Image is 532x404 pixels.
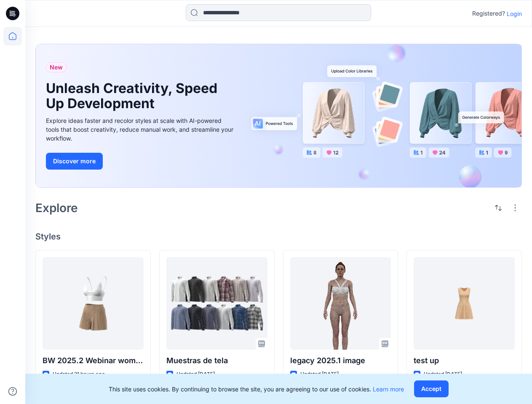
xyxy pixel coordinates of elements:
h4: Styles [35,231,522,242]
p: legacy 2025.1 image [290,355,391,367]
p: Muestras de tela [166,355,267,367]
p: This site uses cookies. By continuing to browse the site, you are agreeing to our use of cookies. [109,385,404,393]
p: BW 2025.2 Webinar womens Garment [43,355,144,367]
a: BW 2025.2 Webinar womens Garment [43,257,144,350]
p: Registered? [472,8,505,19]
a: legacy 2025.1 image [290,257,391,350]
a: Discover more [46,153,235,170]
p: Login [507,9,522,18]
p: Updated 21 hours ago [53,370,105,379]
div: Explore ideas faster and recolor styles at scale with AI-powered tools that boost creativity, red... [46,116,235,143]
p: test up [414,355,515,367]
a: Muestras de tela [166,257,267,350]
span: New [50,62,63,72]
button: Accept [414,380,449,397]
button: Discover more [46,153,103,170]
a: test up [414,257,515,350]
p: Updated [DATE] [300,370,339,379]
h1: Unleash Creativity, Speed Up Development [46,81,223,111]
a: Learn more [373,385,404,393]
h2: Explore [35,201,78,215]
p: Updated [DATE] [176,370,215,379]
p: Updated [DATE] [424,370,462,379]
